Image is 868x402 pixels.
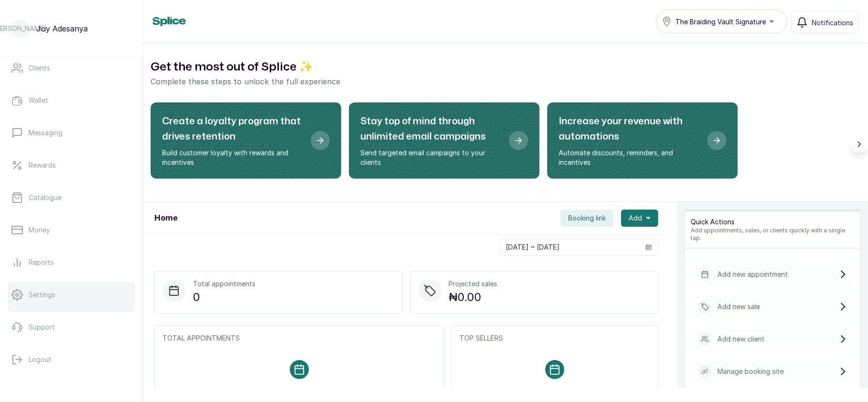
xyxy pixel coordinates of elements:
p: Projected sales [449,279,498,289]
p: Add new appointment [717,270,788,279]
h2: Get the most out of Splice ✨ [151,59,860,76]
p: Reports [29,258,54,267]
button: The Braiding Vault Signature [656,10,787,33]
p: Automate discounts, reminders, and incentives [559,148,700,167]
p: No appointments. Visit your calendar to add some appointments for [DATE] [178,379,420,396]
a: Rewards [8,152,135,179]
p: 0 [193,289,255,306]
div: Create a loyalty program that drives retention [151,102,341,179]
span: Booking link [568,213,606,223]
p: Rewards [29,161,56,170]
p: TOTAL APPOINTMENTS [163,333,436,343]
a: Clients [8,55,135,81]
h2: Increase your revenue with automations [559,114,700,144]
p: Settings [29,290,55,300]
span: Notifications [812,18,853,28]
p: Add new client [717,334,765,344]
h2: Stay top of mind through unlimited email campaigns [360,114,501,144]
span: Add [629,213,642,223]
button: Add [621,210,658,227]
button: Logout [8,346,135,373]
h1: Home [154,212,177,224]
a: Messaging [8,120,135,146]
p: Add appointments, sales, or clients quickly with a single tap. [691,227,855,242]
a: Catalogue [8,184,135,211]
svg: calendar [645,244,652,251]
button: Scroll right [851,136,868,153]
p: Clients [29,63,50,73]
p: Support [29,322,55,332]
h2: Create a loyalty program that drives retention [162,114,303,144]
p: TOP SELLERS [460,333,650,343]
button: Booking link [561,210,613,227]
p: Manage booking site [717,367,784,376]
span: The Braiding Vault Signature [675,17,766,27]
p: Send targeted email campaigns to your clients [360,148,501,167]
input: Select date [500,239,640,255]
p: Money [29,225,50,235]
a: Wallet [8,87,135,114]
p: Logout [29,355,51,364]
a: Money [8,217,135,243]
p: Wallet [29,96,48,105]
p: Messaging [29,128,62,138]
a: Reports [8,249,135,276]
p: Total appointments [193,279,255,289]
div: Stay top of mind through unlimited email campaigns [349,102,540,179]
div: Increase your revenue with automations [547,102,738,179]
p: ₦0.00 [449,289,498,306]
p: Quick Actions [691,217,855,227]
p: Complete these steps to unlock the full experience [151,76,860,87]
button: Notifications [791,11,858,33]
p: Catalogue [29,193,61,202]
a: Support [8,314,135,341]
p: Joy Adesanya [36,23,88,34]
p: Add new sale [717,302,760,312]
p: Build customer loyalty with rewards and incentives [162,148,303,167]
a: Settings [8,281,135,308]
